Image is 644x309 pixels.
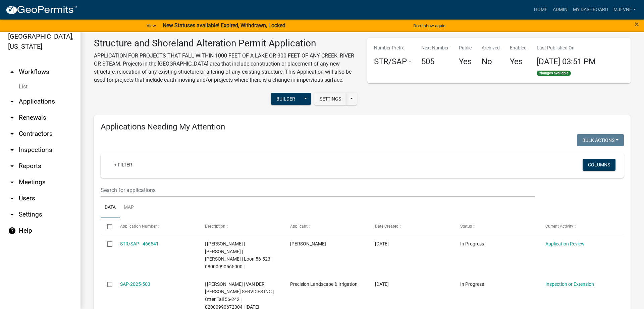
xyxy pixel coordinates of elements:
[101,197,120,219] a: Data
[375,281,389,287] span: 08/19/2025
[205,241,272,269] span: | Eric Babolian | RICHARD T VETTER | SHARMAE M VETTER | Loon 56-523 | 08000990565000 |
[460,224,472,229] span: Status
[205,224,225,229] span: Description
[94,38,357,49] h3: Structure and Shoreland Alteration Permit Application
[163,22,285,29] strong: New Statuses available! Expired, Withdrawn, Locked
[454,218,539,234] datatable-header-cell: Status
[545,241,585,246] a: Application Review
[113,218,199,234] datatable-header-cell: Application Number
[611,3,639,16] a: MJevne
[8,98,16,106] i: arrow_drop_down
[539,218,624,234] datatable-header-cell: Current Activity
[421,44,449,51] p: Next Number
[290,281,358,287] span: Precision Landscape & Irrigation
[460,281,484,287] span: In Progress
[375,241,389,246] span: 08/20/2025
[120,224,157,229] span: Application Number
[577,134,624,146] button: Bulk Actions
[460,241,484,246] span: In Progress
[459,44,472,51] p: Public
[290,241,326,246] span: Randy Halvorson
[120,281,150,287] a: SAP-2025-503
[101,218,113,234] datatable-header-cell: Select
[8,114,16,122] i: arrow_drop_down
[510,44,527,51] p: Enabled
[459,57,472,67] h4: Yes
[369,218,454,234] datatable-header-cell: Date Created
[635,20,639,28] button: Close
[314,93,346,105] button: Settings
[583,159,615,171] button: Columns
[635,20,639,29] span: ×
[570,3,611,16] a: My Dashboard
[101,122,624,132] h4: Applications Needing My Attention
[8,194,16,202] i: arrow_drop_down
[94,52,357,84] p: APPLICATION FOR PROJECTS THAT FALL WITHIN 1000 FEET OF A LAKE OR 300 FEET OF ANY CREEK, RIVER OR ...
[375,224,398,229] span: Date Created
[411,20,448,31] button: Don't show again
[374,57,411,67] h4: STR/SAP -
[482,57,500,67] h4: No
[510,57,527,67] h4: Yes
[545,224,573,229] span: Current Activity
[374,44,411,51] p: Number Prefix
[8,178,16,186] i: arrow_drop_down
[8,68,16,76] i: arrow_drop_up
[8,162,16,170] i: arrow_drop_down
[482,44,500,51] p: Archived
[550,3,570,16] a: Admin
[8,210,16,219] i: arrow_drop_down
[109,159,138,171] a: + Filter
[120,241,159,246] a: STR/SAP - 466541
[8,227,16,235] i: help
[101,183,535,197] input: Search for applications
[8,130,16,138] i: arrow_drop_down
[8,146,16,154] i: arrow_drop_down
[421,57,449,67] h4: 505
[144,20,159,31] a: View
[537,57,596,66] span: [DATE] 03:51 PM
[120,197,138,219] a: Map
[199,218,284,234] datatable-header-cell: Description
[290,224,308,229] span: Applicant
[537,71,571,76] span: Changes available
[537,44,596,51] p: Last Published On
[545,281,594,287] a: Inspection or Extension
[284,218,369,234] datatable-header-cell: Applicant
[531,3,550,16] a: Home
[271,93,301,105] button: Builder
